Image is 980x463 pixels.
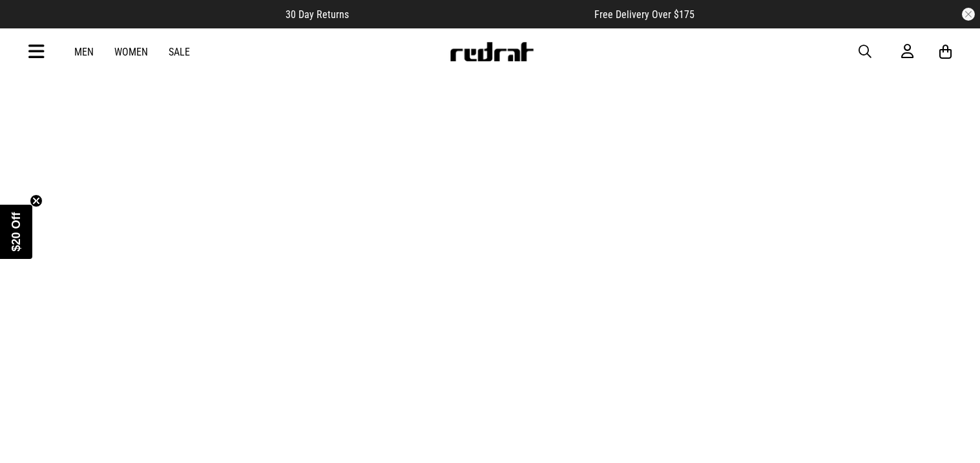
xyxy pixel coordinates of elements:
[169,46,190,58] a: Sale
[30,194,43,207] button: Close teaser
[942,258,959,286] button: Next slide
[10,212,23,251] span: $20 Off
[74,46,94,58] a: Men
[286,8,349,21] span: 30 Day Returns
[594,8,694,21] span: Free Delivery Over $175
[449,42,534,61] img: Redrat logo
[114,46,148,58] a: Women
[375,8,568,21] iframe: Customer reviews powered by Trustpilot
[21,258,38,286] button: Previous slide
